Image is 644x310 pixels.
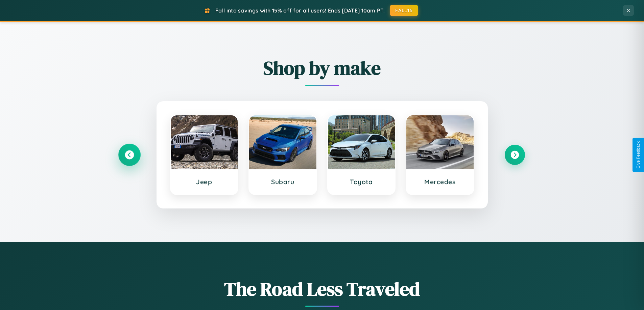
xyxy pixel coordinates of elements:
h2: Shop by make [119,55,525,81]
div: Give Feedback [636,141,641,169]
h3: Jeep [177,178,231,186]
h3: Toyota [335,178,388,186]
h3: Mercedes [413,178,467,186]
span: Fall into savings with 15% off for all users! Ends [DATE] 10am PT. [215,7,385,14]
button: FALL15 [390,5,418,16]
h3: Subaru [256,178,310,186]
h1: The Road Less Traveled [119,276,525,302]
